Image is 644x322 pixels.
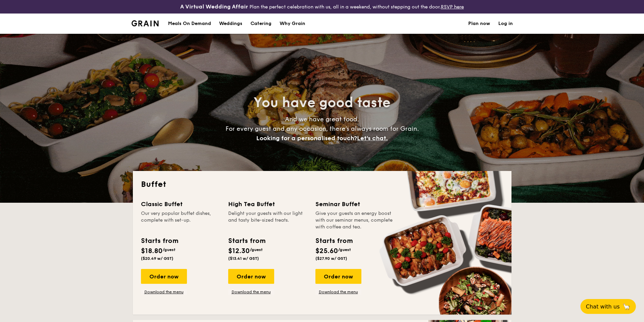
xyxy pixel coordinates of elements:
[132,20,159,26] a: Logotype
[315,210,395,230] div: Give your guests an energy boost with our seminar menus, complete with coffee and tea.
[586,303,620,310] span: Chat with us
[315,289,361,295] a: Download the menu
[228,269,274,284] div: Order now
[276,14,309,34] a: Why Grain
[127,3,517,11] div: Plan the perfect celebration with us, all in a weekend, without stepping out the door.
[246,14,276,34] a: Catering
[132,20,159,26] img: Grain
[228,247,250,255] span: $12.30
[141,289,187,295] a: Download the menu
[141,256,173,261] span: ($20.49 w/ GST)
[228,289,274,295] a: Download the menu
[141,210,220,230] div: Our very popular buffet dishes, complete with set-up.
[168,14,211,34] div: Meals On Demand
[228,236,265,246] div: Starts from
[315,256,347,261] span: ($27.90 w/ GST)
[251,14,271,34] h1: Catering
[141,236,178,246] div: Starts from
[180,3,248,11] h4: A Virtual Wedding Affair
[580,299,636,314] button: Chat with us🦙
[498,14,513,34] a: Log in
[219,14,242,34] div: Weddings
[622,303,630,311] span: 🦙
[215,14,246,34] a: Weddings
[315,269,361,284] div: Order now
[228,256,259,261] span: ($13.41 w/ GST)
[280,14,305,34] div: Why Grain
[468,14,490,34] a: Plan now
[441,4,464,10] a: RSVP here
[338,247,351,252] span: /guest
[141,247,163,255] span: $18.80
[141,199,220,209] div: Classic Buffet
[141,179,503,190] h2: Buffet
[164,14,215,34] a: Meals On Demand
[315,199,395,209] div: Seminar Buffet
[141,269,187,284] div: Order now
[163,247,175,252] span: /guest
[315,236,352,246] div: Starts from
[357,134,388,142] span: Let's chat.
[250,247,263,252] span: /guest
[315,247,338,255] span: $25.60
[228,210,307,230] div: Delight your guests with our light and tasty bite-sized treats.
[228,199,307,209] div: High Tea Buffet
